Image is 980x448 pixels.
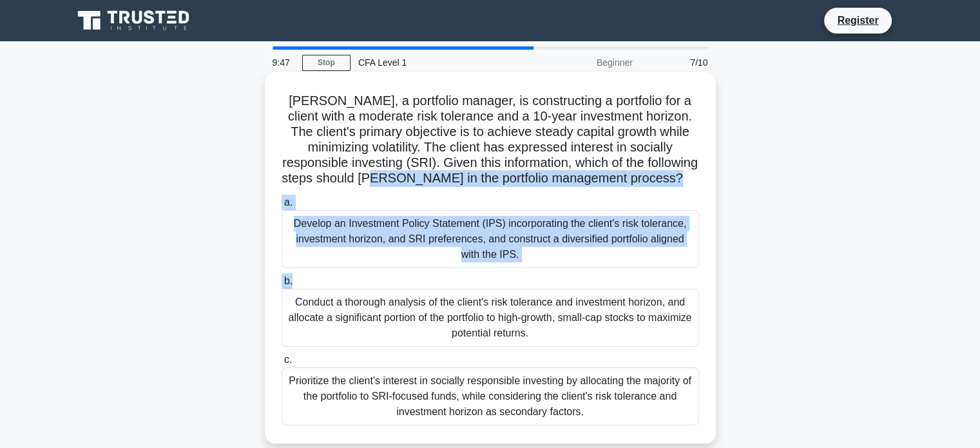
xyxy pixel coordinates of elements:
[282,289,699,347] div: Conduct a thorough analysis of the client's risk tolerance and investment horizon, and allocate a...
[528,50,640,75] div: Beginner
[829,12,886,28] a: Register
[284,275,293,286] span: b.
[284,197,293,208] span: a.
[282,210,699,268] div: Develop an Investment Policy Statement (IPS) incorporating the client's risk tolerance, investmen...
[265,50,302,75] div: 9:47
[640,50,716,75] div: 7/10
[351,50,528,75] div: CFA Level 1
[302,55,351,71] a: Stop
[284,354,292,365] span: c.
[282,367,699,425] div: Prioritize the client's interest in socially responsible investing by allocating the majority of ...
[280,93,700,187] h5: [PERSON_NAME], a portfolio manager, is constructing a portfolio for a client with a moderate risk...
